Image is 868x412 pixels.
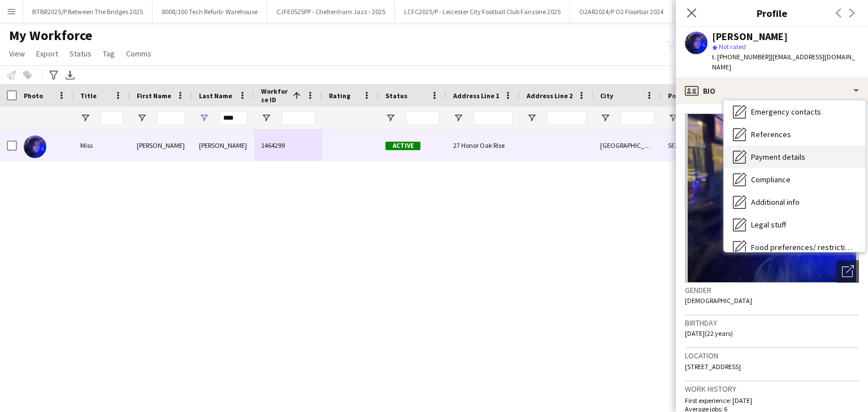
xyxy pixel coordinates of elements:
[668,91,700,100] span: Post Code
[724,213,865,236] div: Legal stuff
[219,111,248,125] input: Last Name Filter Input
[527,91,572,100] span: Address Line 2
[281,111,315,125] input: Workforce ID Filter Input
[103,49,115,59] span: Tag
[137,113,147,123] button: Open Filter Menu
[712,52,855,71] span: | [EMAIL_ADDRESS][DOMAIN_NAME]
[65,46,96,61] a: Status
[751,197,800,207] span: Additional info
[329,91,350,100] span: Rating
[199,113,209,123] button: Open Filter Menu
[9,27,92,44] span: My Workforce
[600,91,613,100] span: City
[192,130,254,161] div: [PERSON_NAME]
[261,113,271,123] button: Open Filter Menu
[9,49,25,59] span: View
[751,242,856,252] span: Food preferences/ restrictions
[446,130,520,161] div: 27 Honor Oak Rise
[724,100,865,123] div: Emergency contacts
[24,135,46,158] img: Rita Kamara
[254,130,322,161] div: 1464299
[126,49,151,59] span: Comms
[130,130,192,161] div: [PERSON_NAME]
[685,285,859,295] h3: Gender
[80,113,90,123] button: Open Filter Menu
[685,318,859,328] h3: Birthday
[751,107,821,117] span: Emergency contacts
[661,130,729,161] div: SE23 3RA
[724,236,865,258] div: Food preferences/ restrictions
[712,32,788,42] div: [PERSON_NAME]
[685,113,859,283] img: Crew avatar or photo
[527,113,537,123] button: Open Filter Menu
[547,111,587,125] input: Address Line 2 Filter Input
[73,130,130,161] div: Miss
[474,111,513,125] input: Address Line 1 Filter Input
[836,260,859,283] div: Open photos pop-in
[261,87,288,104] span: Workforce ID
[676,77,868,104] div: Bio
[685,362,741,371] span: [STREET_ADDRESS]
[673,1,777,23] button: O2AR2025/P O2 Floor Bar FY26
[267,1,395,23] button: CJFE0525PP - Cheltenham Jazz - 2025
[453,91,499,100] span: Address Line 1
[719,42,746,51] span: Not rated
[685,296,752,305] span: [DEMOGRAPHIC_DATA]
[32,46,63,61] a: Export
[685,384,859,394] h3: Work history
[153,1,267,23] button: 8008/100 Tech Refurb- Warehouse
[570,1,673,23] button: O2AR2024/P O2 Floorbar 2024
[751,174,791,185] span: Compliance
[101,111,123,125] input: Title Filter Input
[724,191,865,213] div: Additional info
[385,91,407,100] span: Status
[395,1,570,23] button: LCFC2025/P - Leicester City Football Club Fanzone 2025
[676,6,868,20] h3: Profile
[724,146,865,168] div: Payment details
[36,49,58,59] span: Export
[24,91,43,100] span: Photo
[712,52,771,61] span: t. [PHONE_NUMBER]
[685,396,859,405] p: First experience: [DATE]
[724,168,865,191] div: Compliance
[80,91,97,100] span: Title
[63,68,77,82] app-action-btn: Export XLSX
[385,142,420,150] span: Active
[5,46,29,61] a: View
[385,113,396,123] button: Open Filter Menu
[23,1,153,23] button: BTBR2025/P Between The Bridges 2025
[157,111,185,125] input: First Name Filter Input
[685,350,859,361] h3: Location
[685,329,733,338] span: [DATE] (22 years)
[751,129,791,139] span: References
[70,49,92,59] span: Status
[406,111,440,125] input: Status Filter Input
[199,91,232,100] span: Last Name
[668,113,678,123] button: Open Filter Menu
[121,46,156,61] a: Comms
[47,68,60,82] app-action-btn: Advanced filters
[751,152,805,162] span: Payment details
[453,113,463,123] button: Open Filter Menu
[98,46,119,61] a: Tag
[593,130,661,161] div: [GEOGRAPHIC_DATA]
[751,220,786,230] span: Legal stuff
[620,111,654,125] input: City Filter Input
[137,91,171,100] span: First Name
[724,123,865,146] div: References
[600,113,610,123] button: Open Filter Menu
